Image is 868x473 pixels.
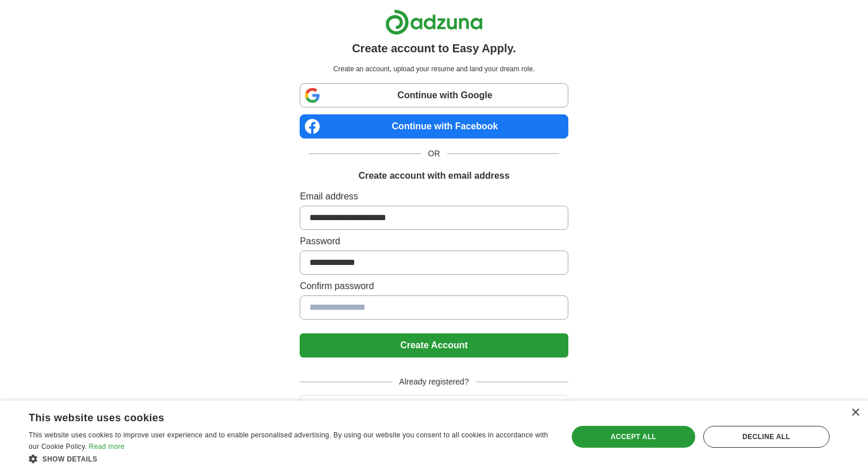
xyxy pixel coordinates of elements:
button: Login [300,395,568,419]
div: Decline all [703,426,830,448]
button: Create Account [300,333,568,357]
a: Read more, opens a new window [89,443,125,451]
label: Confirm password [300,279,568,293]
label: Password [300,234,568,248]
span: Already registered? [392,376,475,388]
img: Adzuna logo [385,9,483,35]
a: Continue with Facebook [300,114,568,139]
p: Create an account, upload your resume and land your dream role. [302,64,565,74]
span: OR [421,148,447,160]
div: Show details [29,453,552,464]
div: Close [851,409,859,417]
span: Show details [42,455,98,463]
h1: Create account with email address [358,169,509,183]
a: Continue with Google [300,83,568,107]
label: Email address [300,190,568,203]
span: This website uses cookies to improve user experience and to enable personalised advertising. By u... [29,431,548,451]
h1: Create account to Easy Apply. [352,40,516,57]
div: This website uses cookies [29,407,523,425]
div: Accept all [572,426,695,448]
